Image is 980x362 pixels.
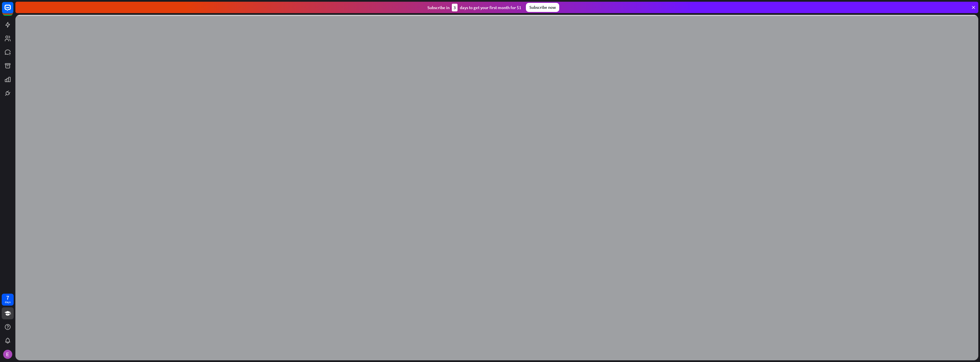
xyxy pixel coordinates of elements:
[526,3,559,12] div: Subscribe now
[5,300,11,304] div: days
[6,295,9,300] div: 7
[427,4,521,11] div: Subscribe in days to get your first month for $1
[2,294,14,306] a: 7 days
[452,4,458,11] div: 3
